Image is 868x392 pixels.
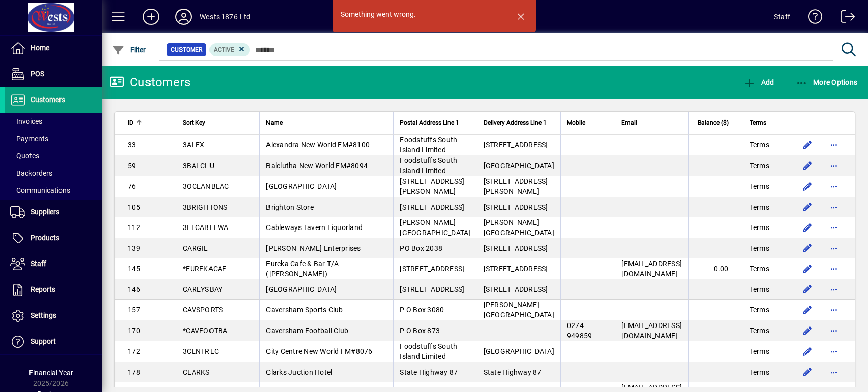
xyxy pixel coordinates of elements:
[484,161,554,170] span: [GEOGRAPHIC_DATA]
[400,285,464,293] span: [STREET_ADDRESS]
[128,182,136,190] span: 76
[183,203,228,211] span: 3BRIGHTONS
[400,156,457,175] span: Foodstuffs South Island Limited
[400,136,457,154] span: Foodstuffs South Island Limited
[484,141,548,149] span: [STREET_ADDRESS]
[112,46,146,54] span: Filter
[484,368,542,376] span: State Highway 87
[826,240,842,256] button: More options
[31,285,55,293] span: Reports
[400,342,457,361] span: Foodstuffs South Island Limited
[750,264,769,274] span: Terms
[750,140,769,150] span: Terms
[5,251,102,277] a: Staff
[567,321,592,340] span: 0274 949859
[128,265,140,273] span: 145
[214,46,234,53] span: Active
[183,182,229,190] span: 3OCEANBEAC
[266,117,283,128] span: Name
[567,117,609,128] div: Mobile
[183,244,208,252] span: CARGIL
[5,329,102,354] a: Support
[750,202,769,212] span: Terms
[5,147,102,165] a: Quotes
[621,117,682,128] div: Email
[135,8,167,26] button: Add
[183,161,214,170] span: 3BALCLU
[826,178,842,194] button: More options
[266,223,363,232] span: Cableways Tavern Liquorland
[183,347,219,355] span: 3CENTREC
[567,117,585,128] span: Mobile
[128,244,140,252] span: 139
[400,368,458,376] span: State Highway 87
[750,181,769,191] span: Terms
[31,337,56,345] span: Support
[484,177,548,195] span: [STREET_ADDRESS][PERSON_NAME]
[167,8,200,26] button: Profile
[128,161,136,170] span: 59
[128,326,140,335] span: 170
[484,203,548,211] span: [STREET_ADDRESS]
[826,199,842,215] button: More options
[799,178,816,194] button: Edit
[31,95,65,104] span: Customers
[750,325,769,336] span: Terms
[484,347,554,355] span: [GEOGRAPHIC_DATA]
[799,322,816,339] button: Edit
[109,74,190,90] div: Customers
[266,368,332,376] span: Clarks Juction Hotel
[5,225,102,251] a: Products
[10,169,52,177] span: Backorders
[484,301,554,319] span: [PERSON_NAME][GEOGRAPHIC_DATA]
[183,285,222,293] span: CAREYSBAY
[400,203,464,211] span: [STREET_ADDRESS]
[5,36,102,61] a: Home
[799,240,816,256] button: Edit
[266,285,337,293] span: [GEOGRAPHIC_DATA]
[750,243,769,253] span: Terms
[826,137,842,153] button: More options
[833,2,855,35] a: Logout
[799,219,816,236] button: Edit
[400,326,440,335] span: P O Box 873
[621,259,682,278] span: [EMAIL_ADDRESS][DOMAIN_NAME]
[400,265,464,273] span: [STREET_ADDRESS]
[128,141,136,149] span: 33
[266,244,361,252] span: [PERSON_NAME] Enterprises
[128,203,140,211] span: 105
[695,117,738,128] div: Balance ($)
[200,9,250,25] div: Wests 1876 Ltd
[799,199,816,215] button: Edit
[128,117,144,128] div: ID
[621,117,637,128] span: Email
[128,285,140,293] span: 146
[800,2,823,35] a: Knowledge Base
[484,265,548,273] span: [STREET_ADDRESS]
[266,117,387,128] div: Name
[484,117,547,128] span: Delivery Address Line 1
[799,137,816,153] button: Edit
[31,311,56,319] span: Settings
[183,117,205,128] span: Sort Key
[5,113,102,130] a: Invoices
[741,73,776,91] button: Add
[128,306,140,314] span: 157
[31,259,46,268] span: Staff
[688,258,743,279] td: 0.00
[31,234,59,242] span: Products
[266,161,368,170] span: Balclutha New World FM#8094
[171,45,202,55] span: Customer
[750,160,769,171] span: Terms
[128,223,140,232] span: 112
[484,285,548,293] span: [STREET_ADDRESS]
[750,222,769,233] span: Terms
[826,157,842,174] button: More options
[750,284,769,295] span: Terms
[799,364,816,380] button: Edit
[266,141,370,149] span: Alexandra New World FM#8100
[128,368,140,376] span: 178
[5,182,102,199] a: Communications
[31,44,49,52] span: Home
[750,367,769,377] span: Terms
